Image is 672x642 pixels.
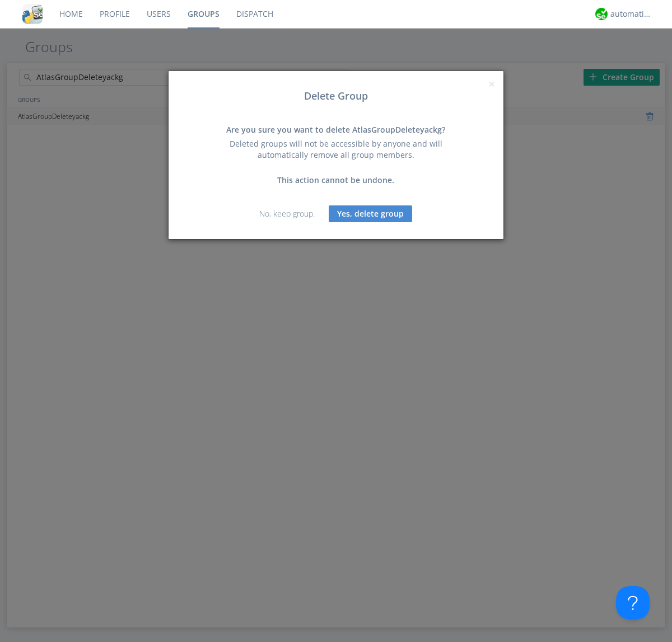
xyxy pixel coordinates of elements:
[216,138,456,161] div: Deleted groups will not be accessible by anyone and will automatically remove all group members.
[329,205,412,222] button: Yes, delete group
[22,4,43,24] img: cddb5a64eb264b2086981ab96f4c1ba7
[595,8,608,20] img: d2d01cd9b4174d08988066c6d424eccd
[216,175,456,186] div: This action cannot be undone.
[488,76,495,92] span: ×
[216,124,456,135] div: Are you sure you want to delete AtlasGroupDeleteyackg?
[259,208,315,219] a: No, keep group.
[177,91,495,102] h3: Delete Group
[610,8,652,20] div: automation+atlas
